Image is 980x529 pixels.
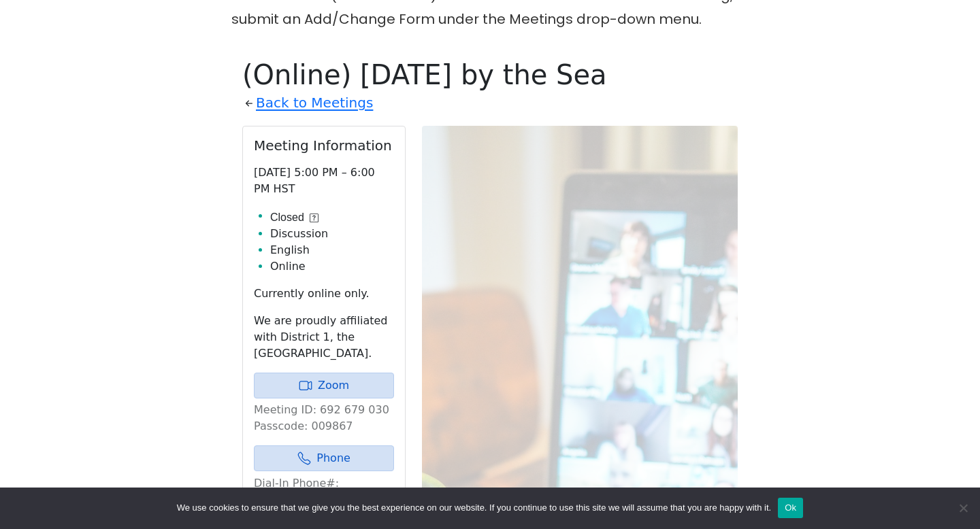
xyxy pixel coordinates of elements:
[254,286,394,302] p: Currently online only.
[242,58,738,91] h1: (Online) [DATE] by the Sea
[254,475,394,524] p: Dial-In Phone#: [PHONE_NUMBER] Dial-In Passcode: 009867
[254,137,394,154] h2: Meeting Information
[956,501,970,515] span: No
[254,165,394,197] p: [DATE] 5:00 PM – 6:00 PM HST
[270,242,394,258] li: English
[270,209,318,226] button: Closed
[177,501,771,515] span: We use cookies to ensure that we give you the best experience on our website. If you continue to ...
[270,209,304,226] span: Closed
[254,402,394,434] p: Meeting ID: 692 679 030 Passcode: 009867
[270,258,394,275] li: Online
[254,313,394,362] p: We are proudly affiliated with District 1, the [GEOGRAPHIC_DATA].
[254,445,394,471] a: Phone
[254,373,394,398] a: Zoom
[270,226,394,242] li: Discussion
[256,91,373,115] a: Back to Meetings
[778,498,803,518] button: Ok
